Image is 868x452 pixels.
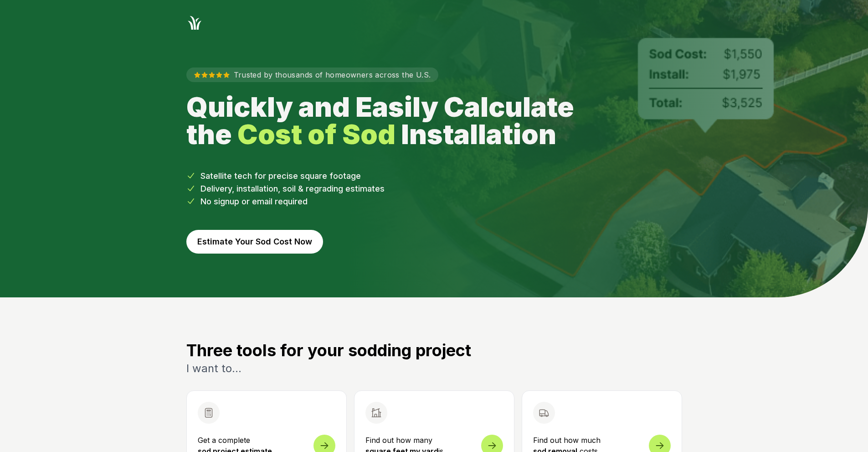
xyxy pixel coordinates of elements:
[237,118,395,151] strong: Cost of Sod
[186,361,682,376] p: I want to...
[345,184,385,193] span: estimates
[186,68,438,82] p: Trusted by thousands of homeowners across the U.S.
[186,195,682,208] li: No signup or email required
[186,93,595,148] h1: Quickly and Easily Calculate the Installation
[186,182,682,195] li: Delivery, installation, soil & regrading
[186,230,323,254] button: Estimate Your Sod Cost Now
[186,170,682,182] li: Satellite tech for precise square footage
[186,341,682,359] h3: Three tools for your sodding project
